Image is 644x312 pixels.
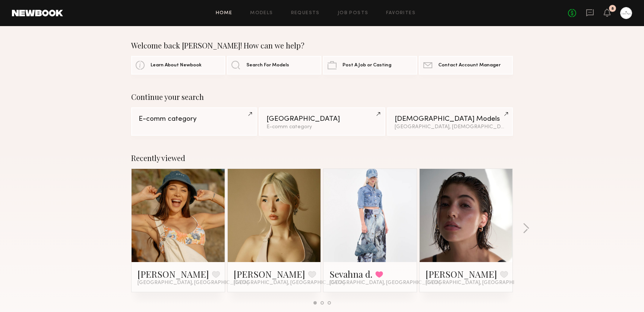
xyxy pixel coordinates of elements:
div: 8 [611,7,614,11]
a: Job Posts [338,11,369,16]
span: [GEOGRAPHIC_DATA], [GEOGRAPHIC_DATA] [138,280,249,286]
a: Favorites [386,11,416,16]
span: Contact Account Manager [438,63,501,68]
a: [DEMOGRAPHIC_DATA] Models[GEOGRAPHIC_DATA], [DEMOGRAPHIC_DATA] [387,107,513,136]
a: Learn About Newbook [131,56,225,75]
div: [GEOGRAPHIC_DATA] [266,116,377,123]
span: Learn About Newbook [151,63,202,68]
div: [GEOGRAPHIC_DATA], [DEMOGRAPHIC_DATA] [395,125,505,130]
div: [DEMOGRAPHIC_DATA] Models [395,116,505,123]
div: E-comm category [266,125,377,130]
div: Continue your search [131,92,513,101]
a: Home [216,11,233,16]
a: Search For Models [227,56,321,75]
a: Models [250,11,273,16]
a: Contact Account Manager [419,56,513,75]
a: Post A Job or Casting [323,56,417,75]
span: Search For Models [246,63,289,68]
a: [GEOGRAPHIC_DATA]E-comm category [259,107,385,136]
div: Recently viewed [131,154,513,163]
a: Requests [291,11,320,16]
div: E-comm category [139,116,249,123]
span: [GEOGRAPHIC_DATA], [GEOGRAPHIC_DATA] [426,280,537,286]
a: E-comm category [131,107,257,136]
a: Sevahna d. [329,268,372,280]
span: [GEOGRAPHIC_DATA], [GEOGRAPHIC_DATA] [329,280,441,286]
span: [GEOGRAPHIC_DATA], [GEOGRAPHIC_DATA] [234,280,345,286]
a: [PERSON_NAME] [234,268,305,280]
div: Welcome back [PERSON_NAME]! How can we help? [131,41,513,50]
span: Post A Job or Casting [342,63,391,68]
a: [PERSON_NAME] [138,268,209,280]
a: [PERSON_NAME] [426,268,497,280]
